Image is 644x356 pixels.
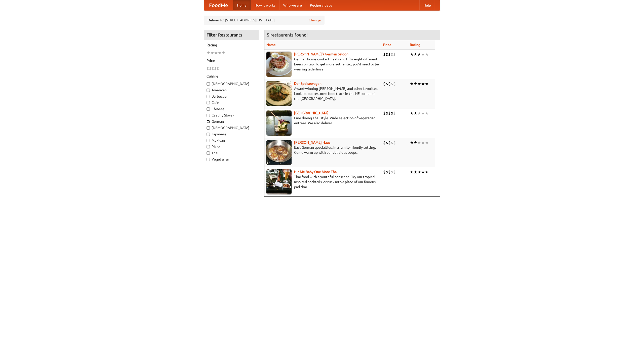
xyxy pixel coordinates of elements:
li: ★ [410,110,414,116]
li: $ [388,140,391,145]
li: ★ [207,50,210,56]
a: [PERSON_NAME] Haus [294,140,330,144]
li: $ [383,52,386,57]
li: ★ [410,81,414,87]
li: ★ [425,110,429,116]
li: $ [383,169,386,175]
a: Recipe videos [306,0,336,10]
input: Czech / Slovak [207,114,210,117]
input: Cafe [207,101,210,104]
label: Chinese [207,106,256,111]
img: kohlhaus.jpg [266,140,292,165]
li: $ [388,169,391,175]
ng-pluralize: 5 restaurants found! [267,32,308,37]
p: German home-cooked meals and fifty-eight different beers on tap. To get more authentic, you'd nee... [266,57,379,72]
li: $ [388,52,391,57]
li: ★ [414,169,417,175]
li: ★ [410,169,414,175]
a: Home [233,0,251,10]
li: $ [393,140,396,145]
input: American [207,89,210,92]
li: ★ [425,169,429,175]
input: Thai [207,151,210,155]
li: ★ [210,50,214,56]
li: $ [386,110,388,116]
a: [PERSON_NAME]'s German Saloon [294,52,348,56]
li: ★ [218,50,222,56]
li: ★ [417,52,421,57]
li: ★ [425,52,429,57]
h4: Filter Restaurants [204,30,259,40]
label: American [207,88,256,93]
h5: Price [207,58,256,63]
a: Der Speisewagen [294,82,321,86]
input: Mexican [207,139,210,142]
li: ★ [421,110,425,116]
h5: Rating [207,43,256,48]
li: $ [209,66,212,71]
label: Czech / Slovak [207,113,256,118]
label: Pizza [207,144,256,149]
li: $ [386,140,388,145]
li: $ [207,66,209,71]
b: [GEOGRAPHIC_DATA] [294,111,329,115]
li: $ [383,110,386,116]
li: $ [391,110,393,116]
li: $ [391,140,393,145]
p: Fine dining Thai-style. Wide selection of vegetarian entrées. We also deliver. [266,115,379,126]
p: Thai food with a youthful bar scene. Try our tropical inspired cocktails, or tuck into a plate of... [266,174,379,189]
input: Japanese [207,133,210,136]
li: ★ [425,140,429,145]
li: $ [393,110,396,116]
img: speisewagen.jpg [266,81,292,106]
a: FoodMe [204,0,233,10]
li: $ [393,169,396,175]
li: ★ [214,50,218,56]
li: ★ [417,169,421,175]
p: Award-winning [PERSON_NAME] and other favorites. Look for our restored food truck in the NE corne... [266,86,379,101]
label: Barbecue [207,94,256,99]
li: ★ [410,140,414,145]
li: ★ [410,52,414,57]
li: $ [391,81,393,87]
li: $ [388,81,391,87]
li: ★ [421,81,425,87]
a: Help [419,0,435,10]
a: Change [309,18,321,23]
li: ★ [414,140,417,145]
li: $ [393,81,396,87]
li: ★ [421,169,425,175]
li: $ [214,66,217,71]
a: Rating [410,43,420,47]
input: [DEMOGRAPHIC_DATA] [207,126,210,130]
li: ★ [222,50,225,56]
li: ★ [417,140,421,145]
a: Who we are [279,0,306,10]
a: Price [383,43,391,47]
div: Deliver to: [STREET_ADDRESS][US_STATE] [204,16,325,25]
li: $ [391,52,393,57]
a: How it works [251,0,279,10]
input: Chinese [207,107,210,111]
p: East German specialties, in a family-friendly setting. Come warm up with our delicious soups. [266,145,379,155]
label: Japanese [207,132,256,137]
li: ★ [417,110,421,116]
label: Cafe [207,100,256,105]
h5: Cuisine [207,74,256,79]
label: [DEMOGRAPHIC_DATA] [207,81,256,86]
li: $ [386,52,388,57]
li: ★ [421,52,425,57]
label: Vegetarian [207,157,256,162]
img: satay.jpg [266,110,292,136]
img: babythai.jpg [266,169,292,194]
li: $ [386,81,388,87]
label: German [207,119,256,124]
li: $ [386,169,388,175]
li: ★ [414,52,417,57]
label: Thai [207,150,256,155]
li: $ [383,140,386,145]
li: $ [217,66,219,71]
label: [DEMOGRAPHIC_DATA] [207,125,256,130]
a: Hit Me Baby One More Thai [294,170,338,174]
